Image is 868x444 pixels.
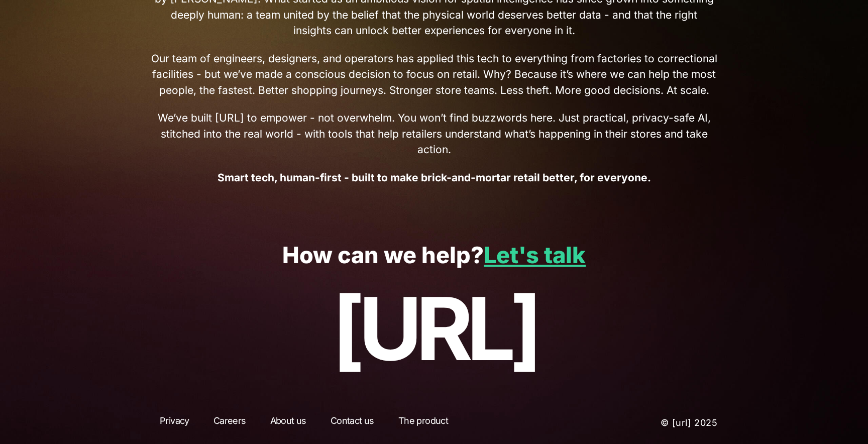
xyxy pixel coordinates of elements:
a: Privacy [151,414,198,432]
p: © [URL] 2025 [576,414,718,432]
a: About us [261,414,315,432]
a: Let's talk [484,241,586,269]
a: The product [389,414,457,432]
p: [URL] [30,280,838,378]
a: Careers [204,414,255,432]
span: We’ve built [URL] to empower - not overwhelm. You won’t find buzzwords here. Just practical, priv... [151,110,717,158]
a: Contact us [321,414,383,432]
strong: Smart tech, human-first - built to make brick-and-mortar retail better, for everyone. [218,171,651,184]
span: Our team of engineers, designers, and operators has applied this tech to everything from factorie... [151,51,717,98]
p: How can we help? [30,243,838,268]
